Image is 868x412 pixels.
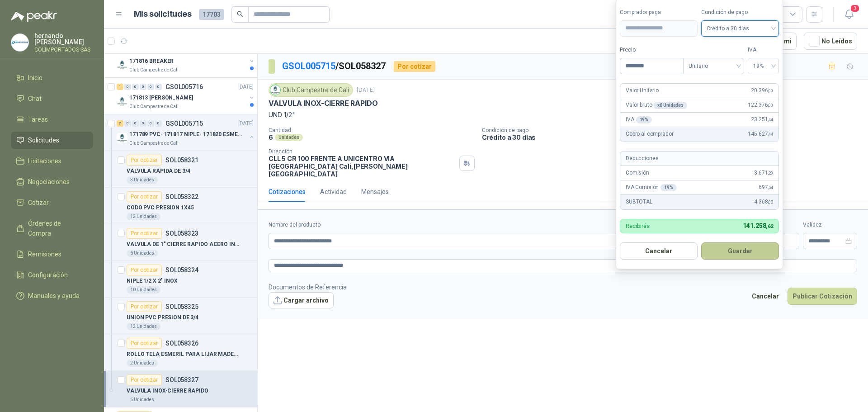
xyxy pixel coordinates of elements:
div: 0 [124,84,131,90]
div: Unidades [275,134,303,141]
span: ,44 [768,132,773,137]
div: 3 Unidades [127,176,158,184]
button: Guardar [701,242,779,260]
p: SOL058324 [165,267,198,273]
span: 20.396 [751,86,773,95]
a: Por cotizarSOL058323VALVULA DE 1" CIERRE RAPIDO ACERO INOX6 Unidades [104,224,257,261]
div: 0 [140,84,146,90]
a: 2 0 0 0 0 0 GSOL005717[DATE] Company Logo171816 BREAKERClub Campestre de Cali [117,45,255,74]
a: Por cotizarSOL058326ROLLO TELA ESMERIL PARA LIJAR MADERA X 1MTS, ABRACOL2 Unidades [104,334,257,371]
p: hernando [PERSON_NAME] [34,33,93,45]
p: NIPLE 1/2 X 2" INOX [127,277,178,285]
p: VALVULA INOX-CIERRE RAPIDO [127,387,208,395]
p: GSOL005716 [165,84,203,90]
label: Nombre del producto [269,221,673,229]
a: Chat [11,90,93,107]
div: Actividad [320,187,347,197]
button: Cancelar [747,288,784,305]
div: 0 [155,84,162,90]
span: Solicitudes [28,135,59,145]
p: UND 1/2" [269,110,857,120]
p: Dirección [269,148,456,155]
a: Por cotizarSOL058321VALVULA RAPIDA DE 3/43 Unidades [104,151,257,188]
div: Por cotizar [127,265,162,275]
a: Configuración [11,266,93,284]
p: / SOL058327 [282,59,387,73]
div: Por cotizar [127,155,162,166]
div: Por cotizar [127,301,162,312]
p: Comisión [626,169,649,177]
p: COLIMPORTADOS SAS [34,47,93,52]
div: Cotizaciones [269,187,306,197]
p: SOL058325 [165,303,198,310]
a: 1 0 0 0 0 0 GSOL005716[DATE] Company Logo171813 [PERSON_NAME]Club Campestre de Cali [117,81,255,110]
a: Órdenes de Compra [11,215,93,242]
div: Mensajes [361,187,389,197]
a: GSOL005715 [282,61,335,71]
p: 171789 PVC- 171817 NIPLE- 171820 ESMERIL [129,130,242,139]
div: 0 [140,120,146,127]
span: ,00 [768,103,773,108]
span: Unitario [689,59,739,73]
span: 3.671 [754,169,773,177]
div: 12 Unidades [127,323,160,330]
span: Licitaciones [28,156,61,166]
div: 0 [147,84,154,90]
p: 171813 [PERSON_NAME] [129,94,193,102]
div: 0 [147,120,154,127]
img: Company Logo [270,85,280,95]
span: Negociaciones [28,177,70,187]
img: Company Logo [117,59,127,70]
div: 2 Unidades [127,360,158,367]
button: Cargar archivo [269,292,334,308]
p: IVA [626,115,652,124]
a: Por cotizarSOL058322CODO PVC PRESION 1X4512 Unidades [104,188,257,224]
p: Club Campestre de Cali [129,66,179,74]
p: Condición de pago [482,127,864,133]
button: Publicar Cotización [788,288,857,305]
span: Chat [28,94,42,104]
div: 1 [117,84,123,90]
p: SOL058326 [165,340,198,346]
p: IVA Comisión [626,183,677,192]
p: CLL 5 CR 100 FRENTE A UNICENTRO VIA [GEOGRAPHIC_DATA] Cali , [PERSON_NAME][GEOGRAPHIC_DATA] [269,155,456,178]
span: 23.251 [751,115,773,124]
p: VALVULA INOX-CIERRE RAPIDO [269,99,377,108]
span: Órdenes de Compra [28,218,85,238]
a: Cotizar [11,194,93,211]
span: Configuración [28,270,68,280]
span: 4.368 [754,198,773,206]
div: 19 % [636,116,652,123]
a: Remisiones [11,246,93,263]
div: x 6 Unidades [654,102,687,109]
a: Tareas [11,111,93,128]
span: 17703 [199,9,224,20]
span: ,44 [768,117,773,122]
p: VALVULA DE 1" CIERRE RAPIDO ACERO INOX [127,240,239,249]
span: 19% [753,59,774,73]
span: ,62 [766,223,773,229]
span: ,82 [768,199,773,204]
p: GSOL005715 [165,120,203,127]
div: Por cotizar [127,191,162,202]
span: 3 [850,4,860,13]
label: Precio [620,46,683,54]
p: SOL058321 [165,157,198,163]
div: 19 % [660,184,677,191]
span: 697 [759,183,773,192]
p: ROLLO TELA ESMERIL PARA LIJAR MADERA X 1MTS, ABRACOL [127,350,239,359]
p: Valor bruto [626,101,687,109]
a: Solicitudes [11,132,93,149]
span: Inicio [28,73,42,83]
div: 0 [132,120,139,127]
span: Manuales y ayuda [28,291,80,301]
img: Company Logo [11,34,28,51]
div: 12 Unidades [127,213,160,220]
div: 0 [124,120,131,127]
span: 122.376 [748,101,773,109]
a: Inicio [11,69,93,86]
p: Cantidad [269,127,475,133]
p: Recibirás [626,223,650,229]
label: Comprador paga [620,8,698,17]
p: CODO PVC PRESION 1X45 [127,204,193,212]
